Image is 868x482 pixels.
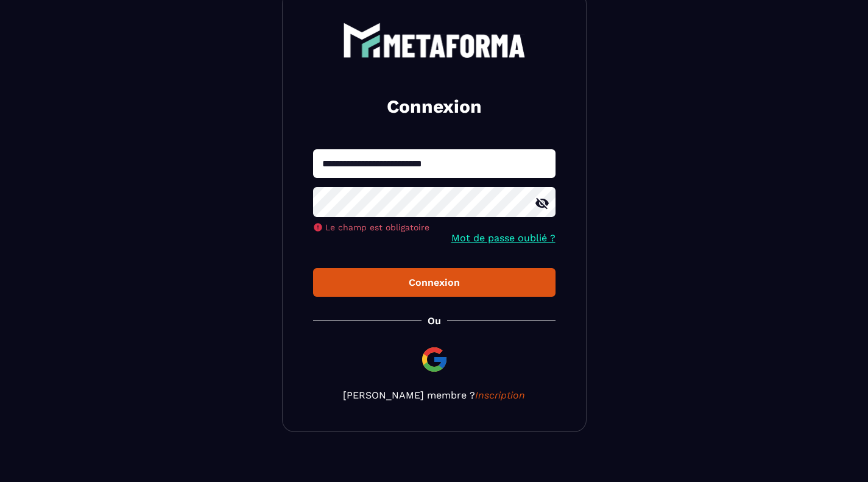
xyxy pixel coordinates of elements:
[325,222,429,232] span: Le champ est obligatoire
[313,268,556,297] button: Connexion
[428,315,441,327] p: Ou
[475,389,525,401] a: Inscription
[328,94,541,119] h2: Connexion
[313,23,556,58] a: logo
[313,389,556,401] p: [PERSON_NAME] membre ?
[343,23,526,58] img: logo
[451,232,556,244] a: Mot de passe oublié ?
[420,345,449,374] img: google
[323,277,546,288] div: Connexion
